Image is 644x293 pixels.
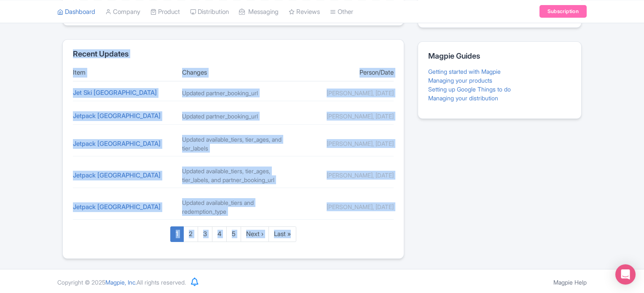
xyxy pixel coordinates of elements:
[241,226,269,242] a: Next ›
[170,226,184,242] a: 1
[428,52,571,60] h2: Magpie Guides
[182,112,284,121] div: Updated partner_booking_url
[182,167,284,184] div: Updated available_tiers, tier_ages, tier_labels, and partner_booking_url
[226,226,241,242] a: 5
[73,50,394,58] h2: Recent Updates
[73,203,161,211] a: Jetpack [GEOGRAPHIC_DATA]
[73,171,161,179] a: Jetpack [GEOGRAPHIC_DATA]
[182,198,284,216] div: Updated available_tiers and redemption_type
[553,279,587,286] a: Magpie Help
[268,226,296,242] a: Last »
[428,77,492,84] a: Managing your products
[428,68,501,75] a: Getting started with Magpie
[291,171,394,180] div: [PERSON_NAME], [DATE]
[291,112,394,121] div: [PERSON_NAME], [DATE]
[198,226,212,242] a: 3
[212,226,227,242] a: 4
[73,89,157,97] a: Jet Ski [GEOGRAPHIC_DATA]
[428,86,511,93] a: Setting up Google Things to do
[539,5,587,18] a: Subscription
[291,68,394,78] div: Person/Date
[182,135,284,153] div: Updated available_tiers, tier_ages, and tier_labels
[52,278,191,287] div: Copyright © 2025 All rights reserved.
[182,89,284,97] div: Updated partner_booking_url
[183,226,198,242] a: 2
[291,202,394,211] div: [PERSON_NAME], [DATE]
[73,112,161,120] a: Jetpack [GEOGRAPHIC_DATA]
[73,68,175,78] div: Item
[182,68,284,78] div: Changes
[291,89,394,97] div: [PERSON_NAME], [DATE]
[428,94,498,102] a: Managing your distribution
[73,140,161,148] a: Jetpack [GEOGRAPHIC_DATA]
[615,264,636,285] div: Open Intercom Messenger
[291,139,394,148] div: [PERSON_NAME], [DATE]
[105,279,137,286] span: Magpie, Inc.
